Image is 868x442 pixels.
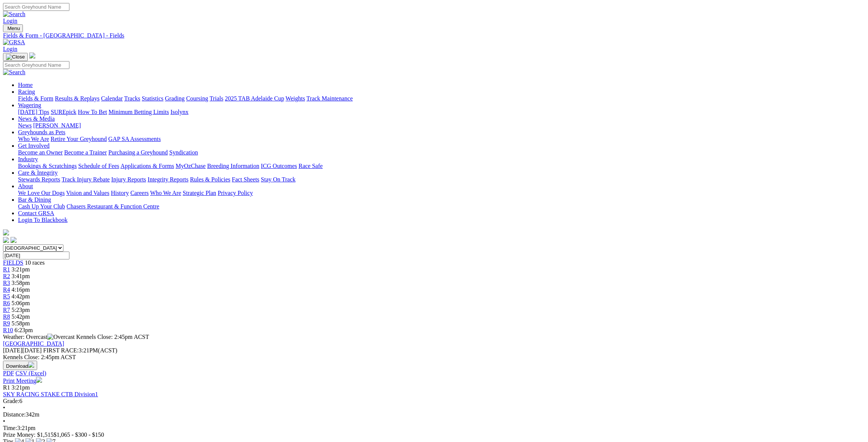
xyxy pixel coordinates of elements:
a: Fact Sheets [232,176,259,183]
a: FIELDS [3,259,23,266]
a: R4 [3,286,10,293]
a: News & Media [18,115,55,122]
a: Greyhounds as Pets [18,129,65,135]
a: Syndication [169,149,198,156]
div: Industry [18,163,865,169]
a: News [18,122,32,129]
a: Grading [165,95,185,102]
span: 6:23pm [15,327,33,333]
img: logo-grsa-white.png [29,52,35,58]
a: Privacy Policy [218,190,253,196]
div: About [18,190,865,196]
input: Select date [3,252,69,259]
a: Applications & Forms [120,163,174,169]
a: R5 [3,293,10,300]
a: Tracks [124,95,140,102]
span: Menu [8,25,20,31]
div: Care & Integrity [18,176,865,183]
span: [DATE] [3,347,42,354]
span: 5:23pm [12,307,30,313]
a: Minimum Betting Limits [108,109,169,115]
a: Track Maintenance [307,95,353,102]
a: Retire Your Greyhound [51,136,107,142]
a: MyOzChase [176,163,206,169]
a: Calendar [101,95,123,102]
a: Vision and Values [66,190,109,196]
a: Racing [18,88,35,95]
a: Who We Are [18,136,49,142]
img: GRSA [3,39,25,46]
span: 5:06pm [12,300,30,306]
a: Purchasing a Greyhound [108,149,168,156]
a: R9 [3,320,10,327]
img: Search [3,69,26,76]
a: Become an Owner [18,149,63,156]
span: FIRST RACE: [43,347,78,354]
img: facebook.svg [3,237,9,243]
div: Fields & Form - [GEOGRAPHIC_DATA] - Fields [3,32,865,39]
span: 3:21pm [12,384,30,391]
a: Integrity Reports [147,176,188,183]
a: Injury Reports [111,176,146,183]
input: Search [3,3,69,11]
div: Kennels Close: 2:45pm ACST [3,354,865,361]
span: [DATE] [3,347,23,354]
span: 3:21pm [12,266,30,273]
a: Breeding Information [207,163,259,169]
a: Statistics [142,95,164,102]
div: Download [3,370,865,377]
a: Who We Are [150,190,181,196]
img: Search [3,11,26,18]
div: Prize Money: $1,515 [3,432,865,438]
a: We Love Our Dogs [18,190,65,196]
span: Distance: [3,411,26,418]
span: R3 [3,280,10,286]
span: R6 [3,300,10,306]
a: Contact GRSA [18,210,54,216]
a: Get Involved [18,142,50,149]
a: 2025 TAB Adelaide Cup [225,95,284,102]
a: Login [3,46,17,52]
a: SUREpick [51,109,76,115]
a: [DATE] Tips [18,109,49,115]
span: Time: [3,425,17,431]
a: Track Injury Rebate [62,176,110,183]
a: How To Bet [78,109,107,115]
a: Weights [286,95,305,102]
div: Wagering [18,109,865,115]
img: download.svg [28,362,34,368]
a: Cash Up Your Club [18,203,65,210]
a: R8 [3,313,10,320]
a: R1 [3,266,10,273]
a: Stay On Track [261,176,295,183]
a: Home [18,82,33,88]
span: R2 [3,273,10,279]
div: Greyhounds as Pets [18,136,865,142]
span: $1,065 - $300 - $150 [54,432,104,438]
a: Rules & Policies [190,176,230,183]
div: Bar & Dining [18,203,865,210]
a: Login [3,18,17,24]
a: [GEOGRAPHIC_DATA] [3,340,64,347]
a: Login To Blackbook [18,217,68,223]
span: R7 [3,307,10,313]
a: Fields & Form [18,95,53,102]
a: GAP SA Assessments [108,136,161,142]
a: CSV (Excel) [15,370,46,376]
img: logo-grsa-white.png [3,229,9,235]
span: 4:16pm [12,286,30,293]
button: Toggle navigation [3,24,23,32]
img: Close [6,54,25,60]
a: SKY RACING STAKE CTB Division1 [3,391,98,397]
a: Care & Integrity [18,169,58,176]
a: Race Safe [298,163,322,169]
a: Become a Trainer [64,149,107,156]
a: PDF [3,370,14,376]
a: Strategic Plan [183,190,216,196]
a: Bar & Dining [18,196,51,203]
